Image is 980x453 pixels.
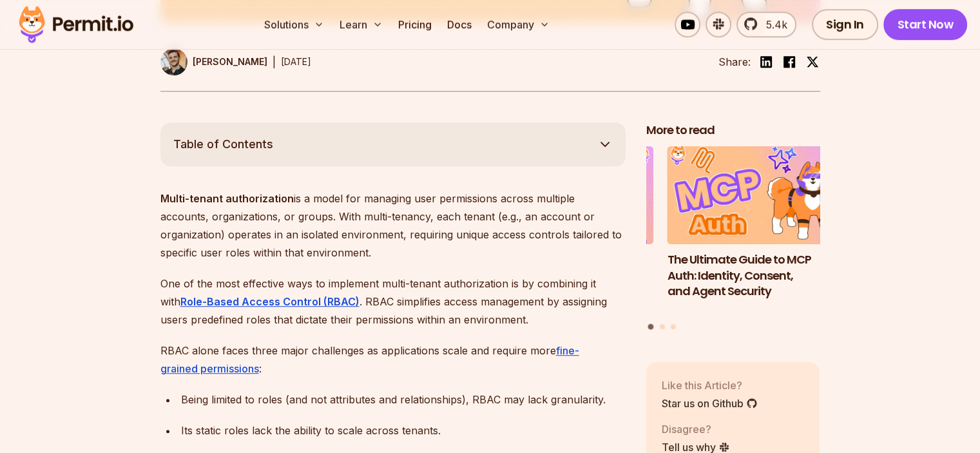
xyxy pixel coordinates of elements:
[806,55,819,68] img: twitter
[173,135,273,153] span: Table of Contents
[160,122,626,166] button: Table of Contents
[193,55,267,68] p: [PERSON_NAME]
[13,3,139,46] img: Permit logo
[662,378,758,393] p: Like this Article?
[668,146,841,244] img: The Ultimate Guide to MCP Auth: Identity, Consent, and Agent Security
[393,12,437,37] a: Pricing
[668,146,841,316] li: 1 of 3
[671,324,676,329] button: Go to slide 3
[479,252,653,316] h3: Human-in-the-Loop for AI Agents: Best Practices, Frameworks, Use Cases, and Demo
[479,146,653,316] li: 3 of 3
[442,12,477,37] a: Docs
[758,54,774,70] img: linkedin
[660,324,665,329] button: Go to slide 2
[181,421,626,439] div: Its static roles lack the ability to scale across tenants.
[662,421,730,437] p: Disagree?
[334,12,388,37] button: Learn
[479,146,653,244] img: Human-in-the-Loop for AI Agents: Best Practices, Frameworks, Use Cases, and Demo
[160,48,187,75] img: Daniel Bass
[736,12,796,37] a: 5.4k
[668,146,841,316] a: The Ultimate Guide to MCP Auth: Identity, Consent, and Agent SecurityThe Ultimate Guide to MCP Au...
[718,54,751,70] li: Share:
[646,146,820,331] div: Posts
[259,12,329,37] button: Solutions
[160,192,294,205] strong: Multi-tenant authorization
[812,9,878,40] a: Sign In
[160,189,626,262] p: is a model for managing user permissions across multiple accounts, organizations, or groups. With...
[160,275,626,329] p: One of the most effective ways to implement multi-tenant authorization is by combining it with . ...
[883,9,968,40] a: Start Now
[758,17,787,32] span: 5.4k
[668,252,841,300] h3: The Ultimate Guide to MCP Auth: Identity, Consent, and Agent Security
[782,54,797,70] img: facebook
[180,295,360,308] a: Role-Based Access Control (RBAC)
[646,122,820,139] h2: More to read
[482,12,555,37] button: Company
[648,323,654,329] button: Go to slide 1
[160,342,626,378] p: RBAC alone faces three major challenges as applications scale and require more :
[273,54,276,70] div: |
[160,48,267,75] a: [PERSON_NAME]
[181,390,626,409] div: Being limited to roles (and not attributes and relationships), RBAC may lack granularity.
[281,56,311,67] time: [DATE]
[662,396,758,411] a: Star us on Github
